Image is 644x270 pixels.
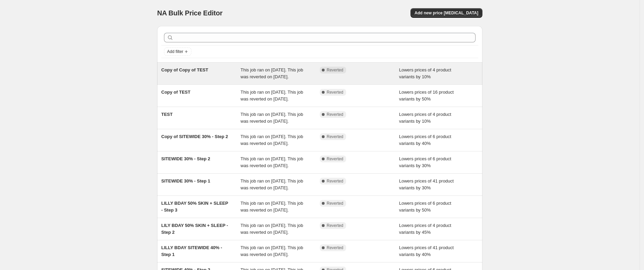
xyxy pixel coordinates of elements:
[161,90,190,95] span: Copy of TEST
[399,201,451,213] span: Lowers prices of 6 product variants by 50%
[327,90,343,95] span: Reverted
[161,245,222,257] span: LILLY BDAY SITEWIDE 40% - Step 1
[161,67,208,72] span: Copy of Copy of TEST
[241,178,303,190] span: This job ran on [DATE]. This job was reverted on [DATE].
[411,8,482,18] button: Add new price [MEDICAL_DATA]
[327,156,343,162] span: Reverted
[399,90,454,102] span: Lowers prices of 16 product variants by 50%
[399,245,454,257] span: Lowers prices of 41 product variants by 40%
[399,112,451,124] span: Lowers prices of 4 product variants by 10%
[327,223,343,228] span: Reverted
[167,49,183,54] span: Add filter
[399,134,451,146] span: Lowers prices of 6 product variants by 40%
[327,67,343,73] span: Reverted
[415,10,478,16] span: Add new price [MEDICAL_DATA]
[161,112,173,117] span: TEST
[164,48,191,56] button: Add filter
[327,245,343,251] span: Reverted
[157,9,223,17] span: NA Bulk Price Editor
[241,156,303,168] span: This job ran on [DATE]. This job was reverted on [DATE].
[241,90,303,102] span: This job ran on [DATE]. This job was reverted on [DATE].
[241,134,303,146] span: This job ran on [DATE]. This job was reverted on [DATE].
[399,178,454,190] span: Lowers prices of 41 product variants by 30%
[399,156,451,168] span: Lowers prices of 6 product variants by 30%
[161,134,228,139] span: Copy of SITEWIDE 30% - Step 2
[161,201,228,213] span: LILLY BDAY 50% SKIN + SLEEP - Step 3
[161,223,228,235] span: LILY BDAY 50% SKIN + SLEEP - Step 2
[327,201,343,206] span: Reverted
[327,178,343,184] span: Reverted
[399,223,451,235] span: Lowers prices of 4 product variants by 45%
[327,134,343,139] span: Reverted
[399,67,451,79] span: Lowers prices of 4 product variants by 10%
[241,201,303,213] span: This job ran on [DATE]. This job was reverted on [DATE].
[161,156,210,161] span: SITEWIDE 30% - Step 2
[327,112,343,117] span: Reverted
[241,223,303,235] span: This job ran on [DATE]. This job was reverted on [DATE].
[161,178,210,184] span: SITEWIDE 30% - Step 1
[241,112,303,124] span: This job ran on [DATE]. This job was reverted on [DATE].
[241,67,303,79] span: This job ran on [DATE]. This job was reverted on [DATE].
[241,245,303,257] span: This job ran on [DATE]. This job was reverted on [DATE].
